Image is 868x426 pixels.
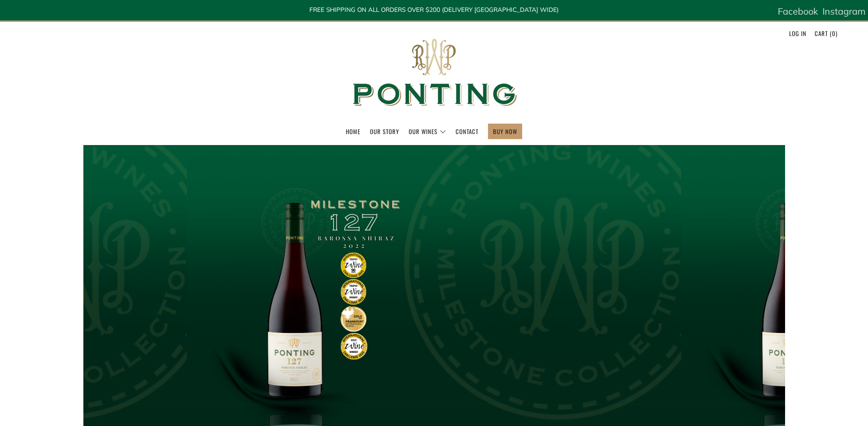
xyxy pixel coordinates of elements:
[789,26,806,41] a: Log in
[346,124,360,139] a: Home
[456,124,478,139] a: Contact
[409,124,446,139] a: Our Wines
[832,29,836,38] span: 0
[822,2,866,21] a: Instagram
[343,22,525,124] img: Ponting Wines
[815,26,837,41] a: Cart (0)
[778,5,818,17] span: Facebook
[778,2,818,21] a: Facebook
[370,124,399,139] a: Our Story
[493,124,517,139] a: BUY NOW
[822,5,866,17] span: Instagram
